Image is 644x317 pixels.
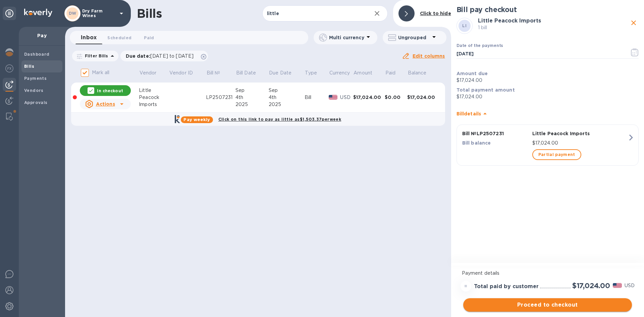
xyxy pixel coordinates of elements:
p: In checkout [97,88,123,94]
p: USD [340,94,353,101]
span: Type [305,69,326,76]
b: LI [462,23,467,28]
b: Click on this link to pay as little as $1,503.37 per week [218,117,341,122]
button: Proceed to checkout [463,298,632,312]
label: Date of the payments [457,44,503,48]
button: Partial payment [532,149,581,160]
img: USD [329,95,338,100]
div: 2025 [269,101,305,108]
p: Dry Farm Wines [82,9,116,18]
p: Balance [408,69,427,76]
div: Unpin categories [3,7,16,20]
div: Billdetails [457,103,639,124]
span: Vendor ID [169,69,202,76]
span: Scheduled [107,34,131,41]
div: Bill [305,94,329,101]
img: Logo [24,9,52,17]
p: Due Date [269,69,291,76]
p: Vendor [140,69,157,76]
span: Amount [354,69,381,76]
span: Paid [144,34,154,41]
div: = [461,281,471,292]
div: LP2507231 [206,94,235,101]
p: Amount [354,69,372,76]
b: Bills [24,64,34,69]
u: Edit columns [413,53,445,59]
div: Sep [269,87,305,94]
h3: Total paid by customer [474,283,539,290]
button: close [629,18,639,28]
span: Balance [408,69,435,76]
span: Proceed to checkout [469,301,627,309]
p: Due date : [126,53,197,59]
b: Amount due [457,71,488,76]
h2: Bill pay checkout [457,5,639,14]
div: $17,024.00 [407,94,439,101]
b: Little Peacock Imports [478,17,541,24]
span: Partial payment [538,151,575,159]
div: 4th [235,94,268,101]
p: $17,024.00 [532,140,628,147]
span: Bill № [207,69,229,76]
h2: $17,024.00 [572,281,610,290]
b: Click to hide [420,11,451,16]
b: Payments [24,76,47,81]
b: Dashboard [24,52,50,57]
span: Inbox [81,33,97,42]
b: Approvals [24,100,48,105]
div: Imports [139,101,169,108]
div: $17,024.00 [353,94,385,101]
div: Due date:[DATE] to [DATE] [120,51,208,61]
b: Total payment amount [457,87,515,93]
p: Multi currency [329,34,364,41]
p: Paid [385,69,396,76]
p: Payment details [462,270,633,277]
p: Bill № [207,69,220,76]
div: $0.00 [385,94,407,101]
div: Little [139,87,169,94]
b: DW [69,11,76,16]
div: 4th [269,94,305,101]
span: Vendor [140,69,165,76]
div: 2025 [235,101,268,108]
span: Paid [385,69,405,76]
b: Pay weekly [183,117,210,122]
b: Vendors [24,88,44,93]
p: Little Peacock Imports [532,130,628,137]
p: Bill № LP2507231 [462,130,530,137]
span: Bill Date [236,69,265,76]
img: USD [613,283,622,288]
p: $17,024.00 [457,93,639,100]
p: 1 bill [478,24,629,31]
p: Mark all [92,69,109,76]
p: Vendor ID [169,69,193,76]
p: Currency [329,69,350,76]
p: USD [625,282,635,289]
p: Bill balance [462,140,530,146]
p: Filter Bills [82,53,108,59]
p: Bill Date [236,69,256,76]
span: [DATE] to [DATE] [150,53,194,59]
div: Sep [235,87,268,94]
u: Actions [96,101,115,107]
p: Type [305,69,317,76]
h1: Bills [137,6,162,20]
p: $17,024.00 [457,77,639,84]
p: Ungrouped [398,34,430,41]
p: Pay [24,32,60,39]
img: Foreign exchange [5,64,13,72]
span: Due Date [269,69,300,76]
button: Bill №LP2507231Little Peacock ImportsBill balance$17,024.00Partial payment [457,124,639,166]
div: Peacock [139,94,169,101]
b: Bill details [457,111,481,116]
